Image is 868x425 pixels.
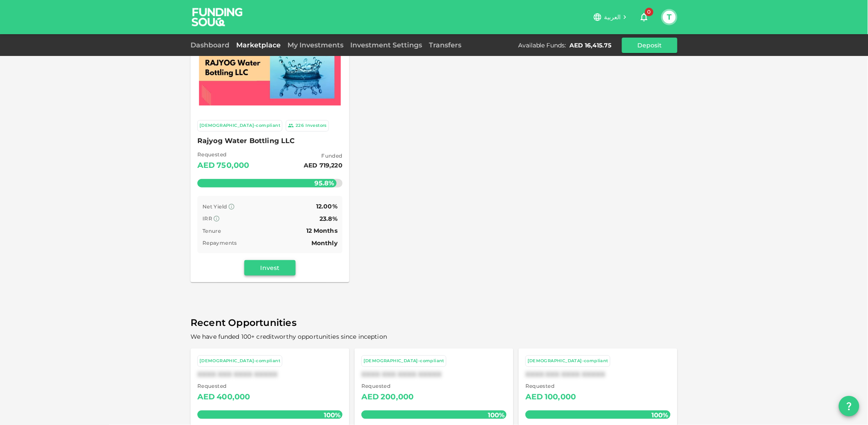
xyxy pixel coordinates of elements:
span: Monthly [311,239,337,247]
div: Investors [305,122,327,129]
a: Investment Settings [347,41,425,49]
div: XXXX XXX XXXX XXXXX [361,370,507,378]
span: Tenure [202,228,221,234]
span: 23.8% [320,215,337,223]
span: Repayments [202,240,237,246]
a: Marketplace Logo [DEMOGRAPHIC_DATA]-compliant 226Investors Rajyog Water Bottling LLC Requested AE... [191,14,349,282]
span: 100% [650,409,671,421]
div: 226 [296,122,304,129]
div: AED [197,390,215,404]
button: 0 [636,9,653,26]
div: XXXX XXX XXXX XXXXX [525,370,671,378]
div: 100,000 [545,390,576,404]
span: IRR [202,215,212,222]
span: Requested [197,150,249,159]
div: XXXX XXX XXXX XXXXX [197,370,343,378]
div: 200,000 [381,390,413,404]
span: Recent Opportunities [191,315,677,331]
span: Requested [361,382,414,390]
div: AED 16,415.75 [570,41,612,50]
div: [DEMOGRAPHIC_DATA]-compliant [528,358,608,365]
span: Rajyog Water Bottling LLC [197,135,343,147]
span: Net Yield [202,203,227,210]
span: العربية [604,13,621,21]
button: question [839,396,859,416]
button: Deposit [622,38,677,53]
span: 100% [486,409,507,421]
div: AED [525,390,543,404]
a: My Investments [284,41,347,49]
span: We have funded 100+ creditworthy opportunities since inception [191,333,387,340]
a: Dashboard [191,41,233,49]
div: [DEMOGRAPHIC_DATA]-compliant [199,122,280,129]
button: T [663,11,676,23]
span: 12 Months [306,227,337,234]
div: [DEMOGRAPHIC_DATA]-compliant [199,358,280,365]
img: Marketplace Logo [199,27,341,106]
button: Invest [244,260,296,276]
span: Requested [197,382,250,390]
a: Marketplace [233,41,284,49]
span: 100% [322,409,343,421]
div: AED [361,390,379,404]
a: Transfers [425,41,465,49]
span: Funded [304,152,343,160]
span: Requested [525,382,576,390]
span: 0 [645,8,654,16]
div: [DEMOGRAPHIC_DATA]-compliant [364,358,444,365]
div: 400,000 [217,390,250,404]
div: Available Funds : [518,41,566,50]
span: 12.00% [316,202,337,210]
